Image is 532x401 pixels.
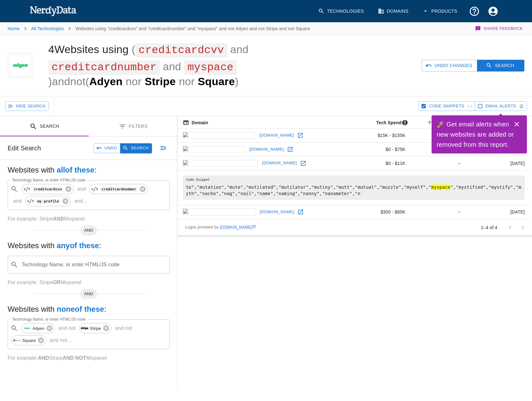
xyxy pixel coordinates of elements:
span: and [227,43,249,55]
p: 1–4 of 4 [481,224,497,231]
div: Square [11,335,46,345]
button: Search [477,60,524,71]
span: creditcardcvv [135,43,227,58]
b: AND NOT [63,355,86,361]
div: creditcardnumber [89,184,148,194]
td: -- [411,156,466,170]
span: myspace [184,60,237,75]
pre: te","mutation","mute","mutilated","mutilator","mutiny","mutt","mutual","muzzle","myself"," ","mys... [183,175,525,200]
h1: 4 Websites using [48,43,249,87]
button: Account Settings [484,2,502,21]
span: ) [48,75,52,87]
p: and [75,185,88,193]
a: Technologies [314,2,369,21]
button: Share Feedback [474,22,524,35]
button: Close [510,118,523,131]
p: and not ... [47,336,74,344]
span: Stripe [86,325,105,332]
p: For example: Stripe Mixpanel [8,279,170,286]
code: creditcardcvv [32,187,63,192]
span: Hide Code Snippets [429,103,464,110]
span: The estimated minimum and maximum annual tech spend each webpage has, based on the free, freemium... [368,119,411,126]
p: and not [113,324,135,332]
label: Technology Name, or enter HTML/JS code [12,316,85,322]
img: coinparliament.com icon [183,160,258,167]
td: -- [411,142,466,156]
button: Filters [89,116,177,136]
p: and [10,197,24,205]
span: Stripe [145,75,176,87]
td: $300 - $85K [351,205,411,219]
a: Open assemblr.world in new window [285,145,295,154]
td: $0 - $11K [351,156,411,170]
span: ( [132,43,135,55]
b: all of these [57,166,94,174]
span: AND [80,291,97,297]
code: creditcardnumber [100,187,138,192]
button: Hide Code Snippets [418,101,475,111]
label: Technology Name, or enter HTML/JS code [12,177,85,183]
button: Get email alerts with newly found website results. Click to enable. [475,101,527,111]
div: Adyen [22,323,55,333]
span: ( [85,75,89,87]
button: Products [419,2,462,21]
h5: Websites with : [8,304,170,314]
span: creditcardnumber [48,60,160,75]
a: Open junipersquare.com in new window [296,131,305,140]
td: $15K - $155K [351,128,411,142]
span: A page popularity ranking based on a domain's backlinks. Smaller numbers signal more popular doma... [426,119,466,126]
img: junipersquare.com icon [183,132,255,139]
b: AND [38,355,49,361]
td: -- [411,205,466,219]
span: ) [235,75,239,87]
td: [DATE] [466,205,530,219]
span: and [160,60,184,72]
a: Home [8,26,20,31]
span: not [70,75,85,87]
div: Stripe [79,323,112,333]
h5: Websites with : [8,165,170,175]
span: The registered domain name (i.e. "nerdydata.com"). [183,119,208,126]
span: Logos provided by [185,224,256,231]
span: Get email alerts with newly found website results. Click to enable. [486,103,516,110]
span: Square [198,75,235,87]
div: creditcardcvv [22,184,74,194]
nav: breadcrumb [8,22,310,35]
span: and [52,75,70,87]
img: "creditcardcvv" and "creditcardnumber" and "myspace" and not Adyen and not Stripe and not Square ... [10,53,30,78]
span: nor [176,75,198,87]
p: Websites using "creditcardcvv" and "creditcardnumber" and "myspace" and not Adyen and not Stripe ... [75,25,310,32]
p: For example: Stripe Mixpanel [8,215,170,223]
a: [DOMAIN_NAME] [220,225,256,229]
h6: 🚀 Get email alerts when new websites are added or removed from this report. [437,119,514,150]
a: [DOMAIN_NAME] [258,207,296,217]
h6: Edit Search [8,143,41,153]
td: 9M [411,128,466,142]
p: and not [56,324,78,332]
span: AND [80,227,97,234]
p: and ... [72,197,90,205]
img: predictagraph.com icon [183,208,256,215]
hl: myspace [431,185,450,190]
button: Support and Documentation [465,2,484,21]
code: my profile [36,199,60,204]
button: Hide Search [5,101,49,111]
button: Search [120,143,152,153]
a: Domains [374,2,413,21]
b: AND [53,216,64,221]
a: Open coinparliament.com in new window [298,159,308,168]
b: none of these [57,305,104,313]
td: [DATE] [466,156,530,170]
button: Undo [94,143,120,153]
h5: Websites with : [8,241,170,251]
img: assemblr.world icon [183,146,245,153]
a: All Technologies [31,26,64,31]
b: any of these [57,241,99,250]
b: OR [53,280,60,285]
img: NerdyData.com [30,4,76,17]
span: Adyen [89,75,123,87]
button: Undo Changes [422,60,477,71]
div: my profile [25,196,71,206]
span: Adyen [29,325,48,332]
td: $0 - $75K [351,142,411,156]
